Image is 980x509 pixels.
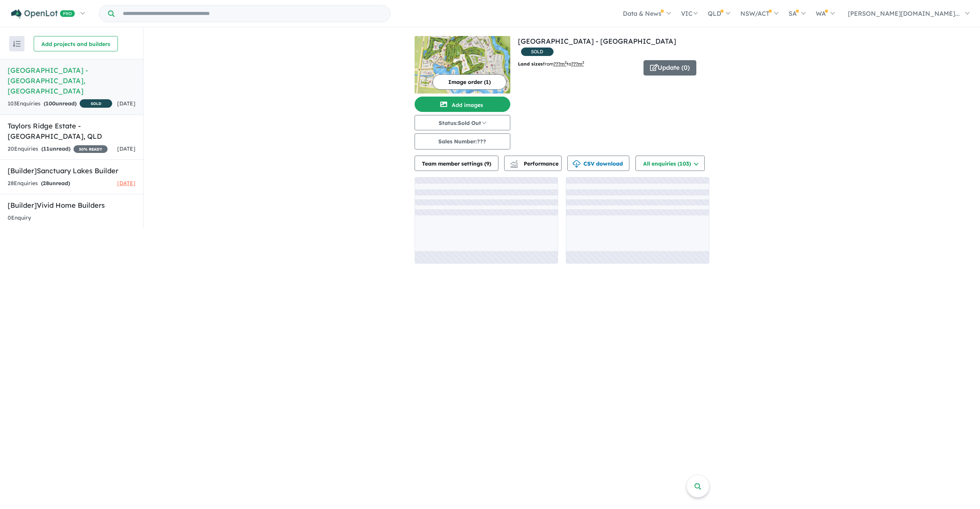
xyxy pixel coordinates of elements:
div: 20 Enquir ies [8,144,108,154]
span: 11 [43,145,49,152]
b: Land sizes [518,61,543,67]
span: [PERSON_NAME][DOMAIN_NAME]... [848,10,960,17]
button: Performance [504,156,562,171]
button: Sales Number:??? [415,133,510,149]
strong: ( unread) [41,180,70,187]
img: Sanctuary Lakes Estate - Point Cook [415,36,510,94]
button: CSV download [567,156,629,171]
img: bar-chart.svg [510,163,518,167]
button: Image order (1) [433,74,506,90]
span: [DATE] [117,100,136,107]
h5: [Builder] Vivid Home Builders [8,200,136,210]
button: Update (0) [644,60,696,76]
h5: [Builder] Sanctuary Lakes Builder [8,166,136,176]
strong: ( unread) [44,100,77,107]
img: Openlot PRO Logo White [11,9,75,19]
span: SOLD [80,99,112,108]
span: 28 [43,180,49,187]
button: Add projects and builders [34,36,118,51]
input: Try estate name, suburb, builder or developer [116,5,389,22]
div: 28 Enquir ies [8,179,70,188]
sup: 2 [565,60,567,64]
h5: Taylors Ridge Estate - [GEOGRAPHIC_DATA] , QLD [8,121,136,141]
u: ??? m [554,61,567,67]
span: 30 % READY [73,145,108,153]
span: 100 [46,100,56,107]
span: [DATE] [117,180,136,187]
div: 103 Enquir ies [8,99,112,109]
button: Add images [415,97,510,112]
button: Status:Sold Out [415,115,510,130]
span: [DATE] [117,145,136,152]
span: to [567,61,584,67]
div: 0 Enquir y [8,213,31,223]
img: download icon [573,160,580,168]
a: [GEOGRAPHIC_DATA] - [GEOGRAPHIC_DATA] [518,37,676,46]
img: line-chart.svg [510,160,517,164]
p: from [518,60,638,68]
span: Performance [511,160,559,167]
img: sort.svg [13,41,21,47]
h5: [GEOGRAPHIC_DATA] - [GEOGRAPHIC_DATA] , [GEOGRAPHIC_DATA] [8,65,136,96]
span: 9 [486,160,489,167]
u: ???m [571,61,584,67]
button: Team member settings (9) [415,156,498,171]
strong: ( unread) [41,145,70,152]
button: All enquiries (103) [635,156,705,171]
span: SOLD [521,48,554,56]
sup: 2 [582,60,584,64]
